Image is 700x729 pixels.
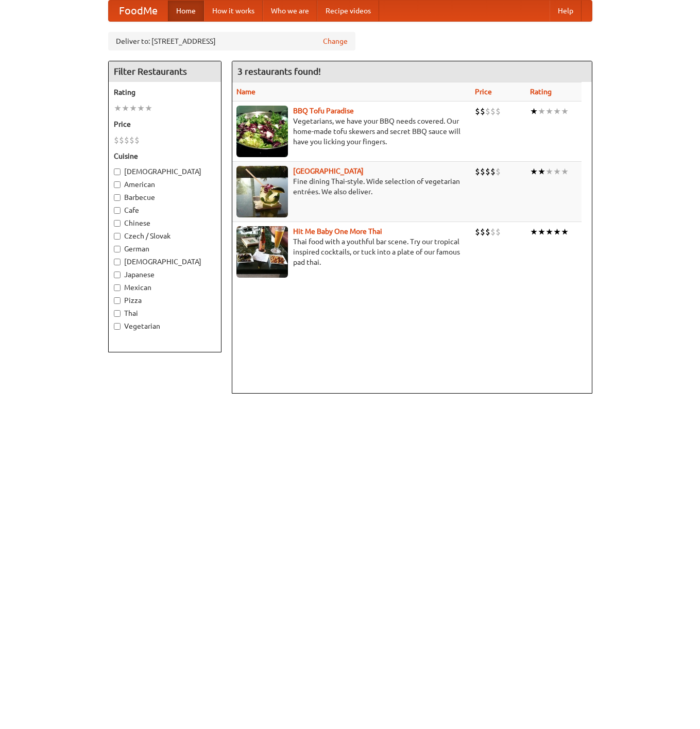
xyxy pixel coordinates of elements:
[114,103,122,114] li: ★
[480,226,485,238] li: $
[496,226,501,238] li: $
[293,107,354,115] a: BBQ Tofu Paradise
[122,103,129,114] li: ★
[114,297,121,304] input: Pizza
[114,151,216,161] h5: Cuisine
[561,226,569,238] li: ★
[137,103,145,114] li: ★
[114,205,216,215] label: Cafe
[114,272,121,278] input: Japanese
[114,233,121,240] input: Czech / Slovak
[114,119,216,129] h5: Price
[114,244,216,254] label: German
[129,134,134,146] li: $
[561,166,569,177] li: ★
[236,106,288,157] img: tofuparadise.jpg
[490,106,496,117] li: $
[538,166,545,177] li: ★
[114,259,121,265] input: [DEMOGRAPHIC_DATA]
[236,236,467,267] p: Thai food with a youthful bar scene. Try our tropical inspired cocktails, or tuck into a plate of...
[485,166,490,177] li: $
[496,106,501,117] li: $
[129,103,137,114] li: ★
[124,134,129,146] li: $
[114,168,121,175] input: [DEMOGRAPHIC_DATA]
[114,269,216,280] label: Japanese
[293,167,364,175] a: [GEOGRAPHIC_DATA]
[237,66,321,76] ng-pluralize: 3 restaurants found!
[323,36,348,46] a: Change
[530,166,538,177] li: ★
[114,246,121,252] input: German
[114,87,216,97] h5: Rating
[530,88,552,96] a: Rating
[553,226,561,238] li: ★
[109,1,168,21] a: FoodMe
[114,321,216,331] label: Vegetarian
[545,166,553,177] li: ★
[480,166,485,177] li: $
[475,106,480,117] li: $
[485,226,490,238] li: $
[490,166,496,177] li: $
[114,308,216,318] label: Thai
[545,226,553,238] li: ★
[168,1,204,21] a: Home
[145,103,152,114] li: ★
[114,207,121,214] input: Cafe
[114,220,121,227] input: Chinese
[109,61,221,82] h4: Filter Restaurants
[114,295,216,306] label: Pizza
[530,106,538,117] li: ★
[480,106,485,117] li: $
[236,226,288,278] img: babythai.jpg
[134,134,140,146] li: $
[236,176,467,197] p: Fine dining Thai-style. Wide selection of vegetarian entrées. We also deliver.
[114,166,216,177] label: [DEMOGRAPHIC_DATA]
[114,218,216,228] label: Chinese
[114,134,119,146] li: $
[293,227,382,235] a: Hit Me Baby One More Thai
[475,226,480,238] li: $
[530,226,538,238] li: ★
[553,106,561,117] li: ★
[114,284,121,291] input: Mexican
[490,226,496,238] li: $
[550,1,582,21] a: Help
[236,166,288,217] img: satay.jpg
[236,88,255,96] a: Name
[538,106,545,117] li: ★
[538,226,545,238] li: ★
[114,181,121,188] input: American
[263,1,317,21] a: Who we are
[114,192,216,202] label: Barbecue
[114,323,121,330] input: Vegetarian
[114,194,121,201] input: Barbecue
[204,1,263,21] a: How it works
[114,257,216,267] label: [DEMOGRAPHIC_DATA]
[485,106,490,117] li: $
[545,106,553,117] li: ★
[236,116,467,147] p: Vegetarians, we have your BBQ needs covered. Our home-made tofu skewers and secret BBQ sauce will...
[475,166,480,177] li: $
[114,310,121,317] input: Thai
[561,106,569,117] li: ★
[108,32,355,50] div: Deliver to: [STREET_ADDRESS]
[114,282,216,293] label: Mexican
[317,1,379,21] a: Recipe videos
[496,166,501,177] li: $
[119,134,124,146] li: $
[553,166,561,177] li: ★
[114,179,216,190] label: American
[114,231,216,241] label: Czech / Slovak
[475,88,492,96] a: Price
